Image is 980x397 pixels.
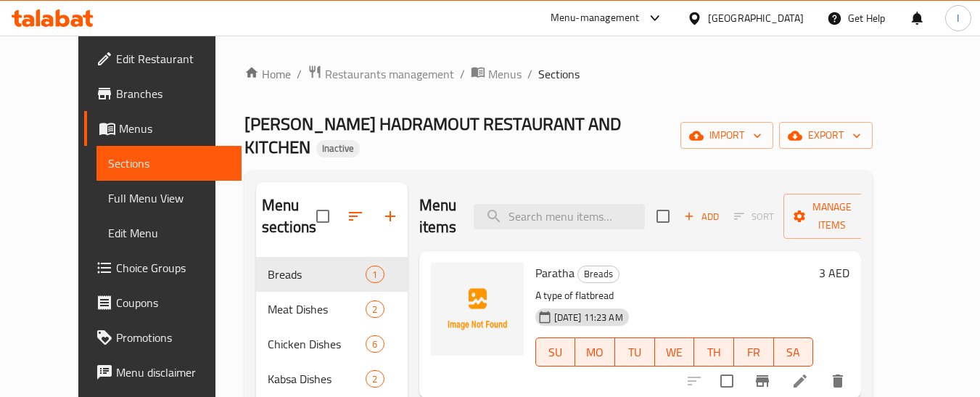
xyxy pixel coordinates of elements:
span: Select section [648,201,678,232]
div: Meat Dishes2 [256,292,408,327]
div: items [366,370,384,388]
button: TH [694,337,734,367]
span: Sections [108,155,231,172]
div: items [366,266,384,283]
span: Manage items [795,198,869,234]
span: Edit Restaurant [116,50,231,67]
a: Edit Menu [96,216,242,250]
span: Restaurants management [325,65,454,83]
span: Chicken Dishes [268,335,366,353]
li: / [297,65,302,83]
a: Menus [471,65,522,83]
span: I [957,10,959,26]
button: FR [734,337,774,367]
a: Edit menu item [791,372,809,390]
a: Sections [96,146,242,181]
h6: 3 AED [819,263,849,283]
p: A type of flatbread [535,287,814,305]
a: Branches [84,76,242,111]
div: Breads [577,266,619,283]
span: Full Menu View [108,189,231,207]
a: Menu disclaimer [84,355,242,390]
li: / [527,65,532,83]
button: TU [615,337,655,367]
div: Inactive [316,140,360,157]
span: Menu disclaimer [116,364,231,381]
button: Manage items [783,194,881,239]
a: Menus [84,111,242,146]
img: Paratha [431,263,524,356]
div: Chicken Dishes6 [256,327,408,361]
span: Menus [119,120,231,137]
span: [DATE] 11:23 AM [548,311,629,324]
span: Select to update [712,366,742,396]
a: Edit Restaurant [84,41,242,76]
span: WE [661,342,689,363]
span: 6 [366,337,383,351]
span: Menus [488,65,522,83]
button: SA [774,337,814,367]
span: Inactive [316,142,360,155]
nav: breadcrumb [244,65,873,83]
div: items [366,335,384,353]
h2: Menu sections [262,195,316,238]
span: MO [581,342,609,363]
a: Restaurants management [308,65,454,83]
a: Choice Groups [84,250,242,285]
h2: Menu items [419,195,457,238]
span: Breads [578,266,619,282]
span: Choice Groups [116,259,231,277]
span: Sections [538,65,580,83]
input: search [474,204,645,229]
span: Coupons [116,294,231,311]
button: Add section [373,199,408,234]
li: / [460,65,465,83]
span: TU [621,342,649,363]
span: Select all sections [308,201,338,232]
span: Select section first [725,205,783,228]
span: [PERSON_NAME] HADRAMOUT RESTAURANT AND KITCHEN [244,107,621,163]
span: Add [682,208,721,225]
span: Promotions [116,329,231,346]
a: Full Menu View [96,181,242,216]
span: Breads [268,266,366,283]
button: Add [678,205,725,228]
span: Meat Dishes [268,300,366,318]
div: items [366,300,384,318]
span: Add item [678,205,725,228]
div: [GEOGRAPHIC_DATA] [708,10,804,26]
div: Kabsa Dishes2 [256,361,408,396]
span: Edit Menu [108,224,231,242]
span: Paratha [535,262,575,284]
div: Menu-management [551,9,640,27]
span: 1 [366,268,383,282]
span: import [692,126,762,144]
button: export [779,122,873,149]
span: TH [700,342,728,363]
a: Coupons [84,285,242,320]
span: Branches [116,85,231,102]
span: SA [780,342,808,363]
button: SU [535,337,576,367]
span: SU [542,342,570,363]
button: WE [655,337,695,367]
span: FR [740,342,768,363]
span: 2 [366,372,383,386]
button: MO [575,337,615,367]
span: export [791,126,861,144]
button: import [680,122,773,149]
div: Breads1 [256,257,408,292]
span: Sort sections [338,199,373,234]
span: Kabsa Dishes [268,370,366,388]
a: Home [244,65,291,83]
a: Promotions [84,320,242,355]
span: 2 [366,303,383,316]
